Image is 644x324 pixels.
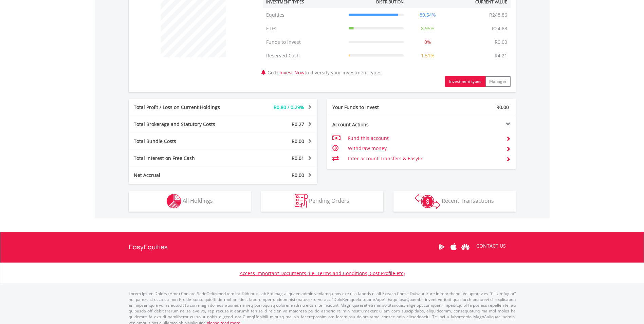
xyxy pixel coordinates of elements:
span: R0.00 [292,138,304,144]
div: Your Funds to Invest [327,104,422,111]
td: R0.00 [491,35,511,49]
a: Google Play [436,236,448,257]
td: R4.21 [491,49,511,62]
span: Pending Orders [309,197,349,204]
td: Reserved Cash [263,49,345,62]
span: All Holdings [183,197,213,204]
td: R24.88 [489,22,511,35]
button: Recent Transactions [393,191,516,212]
span: R0.00 [292,172,304,178]
a: EasyEquities [129,232,168,263]
span: R0.80 / 0.29% [274,104,304,110]
a: Access Important Documents (i.e. Terms and Conditions, Cost Profile etc) [240,270,405,276]
td: 89.54% [407,8,448,22]
a: Huawei [460,236,472,257]
img: pending_instructions-wht.png [295,194,308,209]
button: All Holdings [129,191,251,212]
span: R0.00 [496,104,509,110]
div: Account Actions [327,121,422,128]
td: 8.95% [407,22,448,35]
td: ETFs [263,22,345,35]
div: Total Interest on Free Cash [129,155,239,162]
td: R248.86 [486,8,511,22]
span: R0.27 [292,121,304,127]
a: Apple [448,236,460,257]
td: Inter-account Transfers & EasyFx [348,154,500,164]
span: Recent Transactions [442,197,494,204]
div: Net Accrual [129,172,239,179]
span: R0.01 [292,155,304,161]
td: 0% [407,35,448,49]
img: holdings-wht.png [167,194,181,209]
td: 1.51% [407,49,448,62]
div: Total Profit / Loss on Current Holdings [129,104,239,111]
a: Invest Now [279,69,305,76]
td: Withdraw money [348,143,500,154]
td: Fund this account [348,133,500,143]
div: Total Brokerage and Statutory Costs [129,121,239,128]
button: Investment types [445,76,485,87]
td: Equities [263,8,345,22]
button: Pending Orders [261,191,383,212]
td: Funds to Invest [263,35,345,49]
a: CONTACT US [472,236,511,255]
img: transactions-zar-wht.png [415,194,440,209]
div: Total Bundle Costs [129,138,239,145]
button: Manager [485,76,511,87]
